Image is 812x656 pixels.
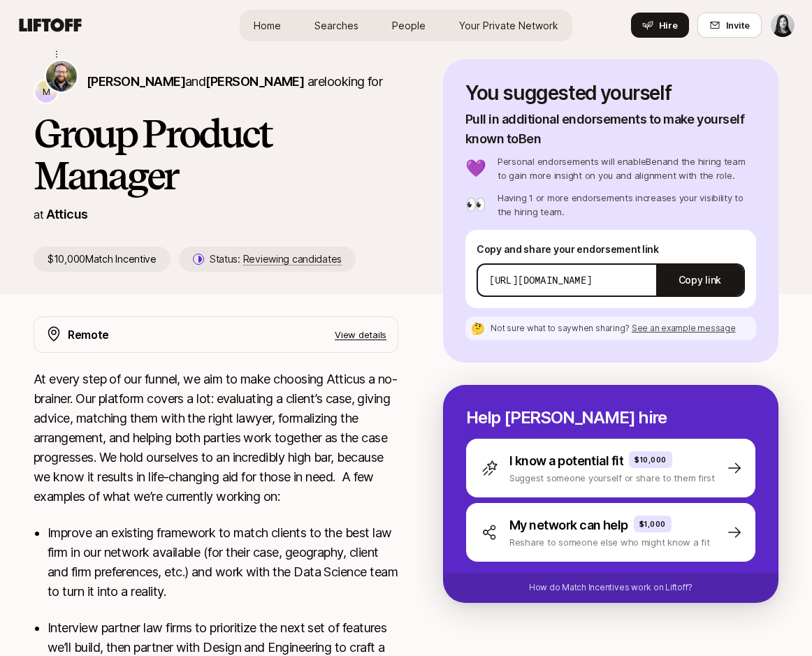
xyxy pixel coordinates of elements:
p: At every step of our funnel, we aim to make choosing Atticus a no-brainer. Our platform covers a ... [34,370,398,506]
p: Suggest someone yourself or share to them first [509,471,715,485]
p: Improve an existing framework to match clients to the best law firm in our network available (for... [48,523,398,602]
span: Your Private Network [459,18,558,33]
button: Stacy La [770,13,795,38]
span: Hire [659,18,678,32]
p: at [34,205,43,224]
p: Copy and share your endorsement link [477,241,745,258]
span: People [392,18,426,33]
p: You suggested yourself [465,82,756,104]
p: $1,000 [639,518,666,530]
span: Reviewing candidates [243,253,342,265]
p: 👀 [465,196,486,213]
a: People [381,13,437,38]
span: and [185,74,304,89]
p: Not sure what to say when sharing ? [491,322,736,335]
img: Ben Abrahams [46,61,77,92]
span: Searches [314,18,358,33]
span: Home [254,18,281,33]
p: Personal endorsements will enable Ben and the hiring team to gain more insight on you and alignme... [498,154,756,182]
p: Having 1 or more endorsements increases your visibility to the hiring team. [498,191,756,219]
img: Stacy La [771,13,795,37]
p: Remote [68,326,109,344]
button: Hire [631,13,689,38]
p: are looking for [87,72,382,92]
h1: Group Product Manager [34,112,398,196]
a: Atticus [46,207,87,221]
p: How do Match Incentives work on Liftoff? [529,581,693,594]
a: Home [242,13,292,38]
p: Status: [210,251,342,268]
p: Help [PERSON_NAME] hire [466,408,755,428]
a: Searches [303,13,370,38]
p: Pull in additional endorsements to make yourself known to Ben [465,110,756,149]
p: $10,000 [635,454,667,465]
span: See an example message [632,323,736,333]
p: My network can help [509,516,628,535]
p: View details [335,328,386,342]
p: M [43,83,50,100]
span: Invite [726,18,750,32]
button: Invite [697,13,762,38]
p: $10,000 Match Incentive [34,247,171,272]
p: 🤔 [471,323,485,334]
span: [PERSON_NAME] [205,74,304,89]
span: [PERSON_NAME] [87,74,185,89]
p: [URL][DOMAIN_NAME] [489,273,592,287]
p: Reshare to someone else who might know a fit [509,535,710,549]
p: 💜 [465,160,486,177]
p: I know a potential fit [509,451,623,471]
button: Copy link [656,261,744,300]
a: Your Private Network [448,13,570,38]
